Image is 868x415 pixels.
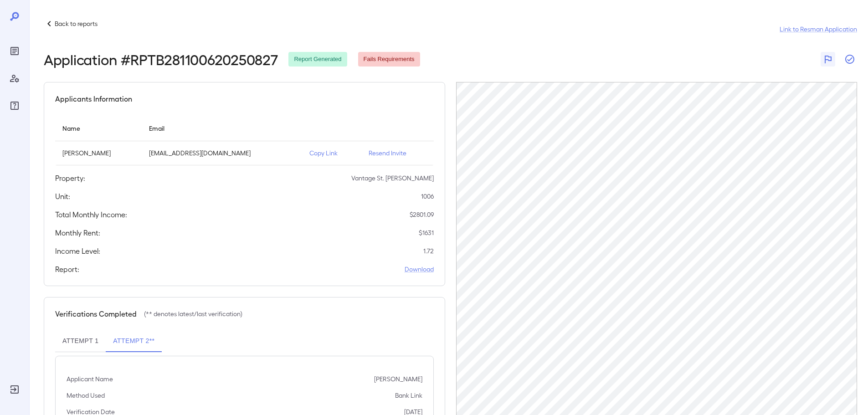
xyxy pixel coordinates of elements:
h5: Applicants Information [55,93,132,104]
p: Applicant Name [67,374,113,384]
p: Resend Invite [369,149,426,158]
p: 1006 [421,192,434,201]
div: Reports [7,44,22,58]
p: (** denotes latest/last verification) [144,309,242,318]
p: Copy Link [309,149,354,158]
h5: Report: [55,264,79,275]
p: Back to reports [55,19,98,28]
div: FAQ [7,98,22,113]
h5: Property: [55,173,85,184]
p: 1.72 [423,246,434,256]
p: [PERSON_NAME] [62,149,134,158]
p: $ 1631 [419,228,434,237]
h5: Total Monthly Income: [55,209,127,220]
button: Attempt 1 [55,330,106,352]
th: Email [142,115,302,141]
a: Link to Resman Application [780,25,857,34]
a: Download [405,265,434,274]
p: [PERSON_NAME] [374,374,422,384]
button: Flag Report [821,52,835,67]
p: Vantage St. [PERSON_NAME] [351,174,434,183]
span: Fails Requirements [358,55,420,64]
div: Manage Users [7,71,22,86]
table: simple table [55,115,434,165]
h5: Income Level: [55,246,100,256]
p: Method Used [67,391,105,400]
h5: Unit: [55,191,70,202]
div: Log Out [7,382,22,397]
h5: Monthly Rent: [55,227,100,238]
p: $ 2801.09 [410,210,434,219]
h2: Application # RPTB281100620250827 [44,51,277,67]
th: Name [55,115,142,141]
h5: Verifications Completed [55,308,137,319]
p: Bank Link [395,391,422,400]
p: [EMAIL_ADDRESS][DOMAIN_NAME] [149,149,295,158]
span: Report Generated [288,55,347,64]
button: Attempt 2** [106,330,162,352]
button: Close Report [842,52,857,67]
